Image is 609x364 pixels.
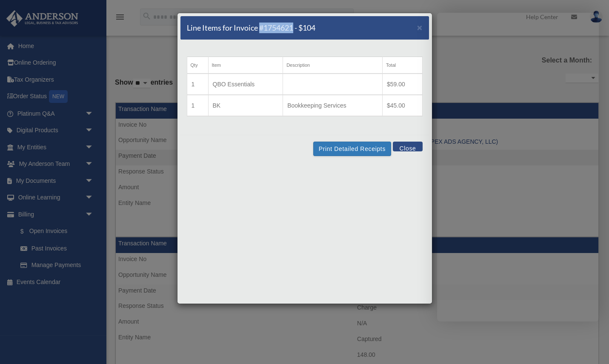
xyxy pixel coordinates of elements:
span: × [417,23,423,32]
h5: Line Items for Invoice #1754621 - $104 [187,23,315,33]
button: Close [393,142,422,151]
th: Description [283,57,383,74]
td: BK [208,95,283,116]
th: Qty [187,57,208,74]
td: QBO Essentials [208,74,283,95]
td: 1 [187,74,208,95]
td: Bookkeeping Services [283,95,383,116]
td: $59.00 [382,74,422,95]
td: $45.00 [382,95,422,116]
iframe: Chat Window [437,13,599,321]
th: Item [208,57,283,74]
button: Close [417,23,423,32]
th: Total [382,57,422,74]
button: Print Detailed Receipts [313,142,391,156]
td: 1 [187,95,208,116]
